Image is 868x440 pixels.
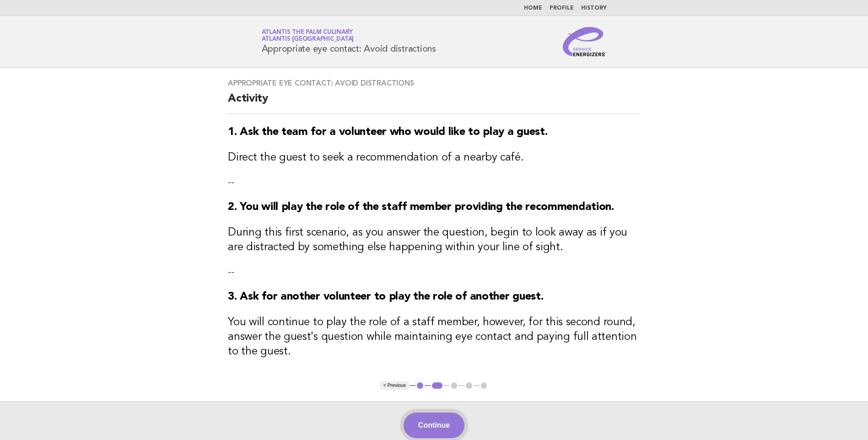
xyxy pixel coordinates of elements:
[524,5,542,11] a: Home
[262,37,354,43] span: Atlantis [GEOGRAPHIC_DATA]
[228,150,640,165] h3: Direct the guest to seek a recommendation of a nearby café.
[228,315,640,359] h3: You will continue to play the role of a staff member, however, for this second round, answer the ...
[228,202,614,213] strong: 2. You will play the role of the staff member providing the recommendation.
[380,381,410,390] button: < Previous
[262,30,436,54] h1: Appropriate eye contact: Avoid distractions
[550,5,574,11] a: Profile
[228,266,640,279] p: --
[228,79,640,88] h3: Appropriate eye contact: Avoid distractions
[228,176,640,189] p: --
[262,29,354,42] a: Atlantis The Palm CulinaryAtlantis [GEOGRAPHIC_DATA]
[228,127,547,138] strong: 1. Ask the team for a volunteer who would like to play a guest.
[415,381,425,390] button: 1
[581,5,607,11] a: History
[228,291,543,302] strong: 3. Ask for another volunteer to play the role of another guest.
[404,413,464,438] button: Continue
[431,381,444,390] button: 2
[228,91,640,114] h2: Activity
[563,27,607,56] img: Service Energizers
[228,225,640,255] h3: During this first scenario, as you answer the question, begin to look away as if you are distract...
